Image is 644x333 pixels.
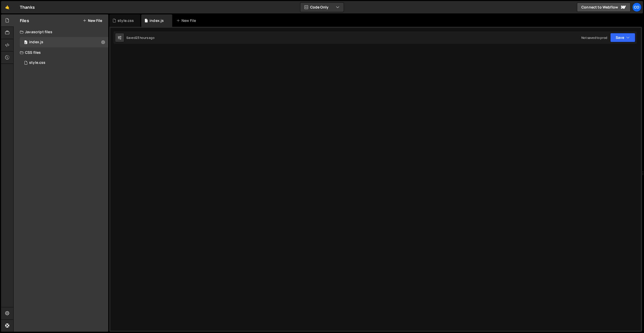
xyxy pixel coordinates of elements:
[20,37,108,47] div: 15852/42216.js
[24,41,27,45] span: 0
[14,27,108,37] div: Javascript files
[14,47,108,58] div: CSS files
[300,3,344,12] button: Code Only
[20,58,108,68] div: 15852/42217.css
[150,18,164,23] div: index.js
[610,33,635,42] button: Save
[118,18,134,23] div: style.css
[632,3,641,12] a: Co
[20,18,29,23] h2: Files
[29,60,45,65] div: style.css
[1,1,14,13] a: 🤙
[20,4,35,10] div: Thanks
[126,36,154,40] div: Saved
[581,36,607,40] div: Not saved to prod
[136,36,154,40] div: 23 hours ago
[29,40,43,45] div: index.js
[83,19,102,23] button: New File
[176,18,198,23] div: New File
[577,3,631,12] a: Connect to Webflow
